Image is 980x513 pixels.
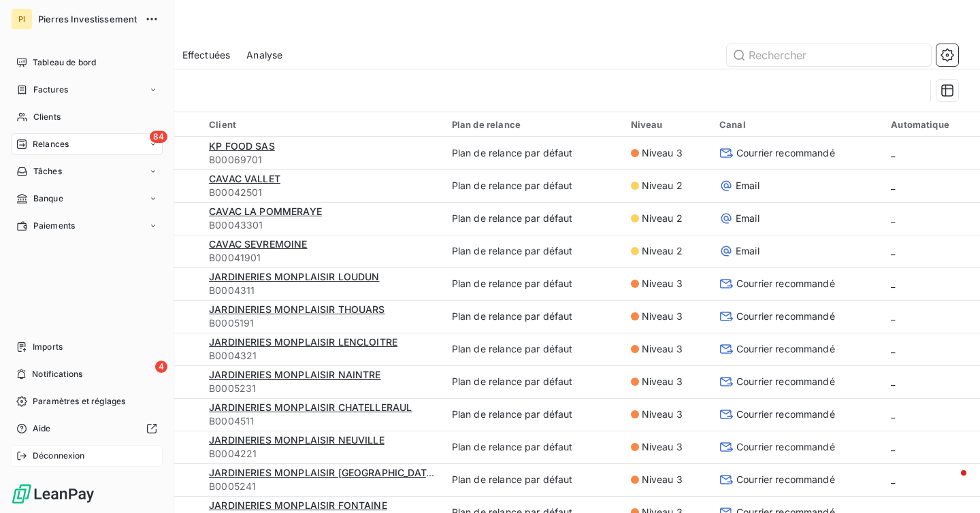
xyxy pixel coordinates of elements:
td: Plan de relance par défaut [444,333,623,365]
span: Tableau de bord [33,56,96,69]
span: _ [891,245,895,256]
span: B0005231 [209,382,436,395]
span: KP FOOD SAS [209,140,275,152]
span: Niveau 3 [642,342,683,356]
span: Client [209,119,236,130]
span: Courrier recommandé [736,473,835,486]
span: CAVAC LA POMMERAYE [209,205,322,217]
td: Plan de relance par défaut [444,202,623,235]
span: Effectuées [182,48,231,62]
span: Déconnexion [33,450,85,462]
span: Courrier recommandé [736,375,835,388]
span: Notifications [32,368,82,380]
span: JARDINERIES MONPLAISIR CHATELLERAUL [209,401,412,413]
span: B0005241 [209,480,436,493]
span: B00041901 [209,251,436,265]
span: Pierres Investissement [38,14,137,24]
div: Niveau [631,119,703,130]
span: JARDINERIES MONPLAISIR LOUDUN [209,271,379,282]
img: Logo LeanPay [11,483,95,505]
span: Niveau 3 [642,440,683,454]
span: Aide [33,423,51,435]
span: Niveau 3 [642,146,683,160]
span: Niveau 3 [642,277,683,291]
span: CAVAC VALLET [209,173,280,184]
span: _ [891,441,895,452]
span: _ [891,343,895,354]
div: Plan de relance [452,119,615,130]
span: Courrier recommandé [736,146,835,160]
span: Courrier recommandé [736,440,835,454]
div: PI [11,8,33,30]
span: Factures [33,84,68,96]
span: CAVAC SEVREMOINE [209,238,307,250]
span: Courrier recommandé [736,277,835,291]
span: JARDINERIES MONPLAISIR THOUARS [209,303,385,315]
span: Tâches [33,165,62,178]
span: B00043301 [209,218,436,232]
span: B0004221 [209,447,436,461]
span: JARDINERIES MONPLAISIR FONTAINE [209,499,387,511]
input: Rechercher [727,44,931,66]
span: B00042501 [209,186,436,199]
span: _ [891,474,895,485]
a: Aide [11,418,163,440]
span: _ [891,212,895,224]
span: Relances [33,138,69,150]
td: Plan de relance par défaut [444,365,623,398]
span: _ [891,408,895,420]
div: Automatique [891,119,972,130]
td: Plan de relance par défaut [444,300,623,333]
span: Niveau 2 [642,179,683,193]
span: B0004321 [209,349,436,363]
span: Niveau 3 [642,473,683,486]
span: 4 [155,361,167,373]
span: Email [736,212,759,225]
span: Niveau 3 [642,408,683,421]
span: Courrier recommandé [736,310,835,323]
span: B0004511 [209,414,436,428]
span: Email [736,179,759,193]
span: _ [891,147,895,159]
span: Niveau 3 [642,375,683,388]
td: Plan de relance par défaut [444,431,623,463]
td: Plan de relance par défaut [444,137,623,169]
span: Clients [33,111,61,123]
span: JARDINERIES MONPLAISIR NEUVILLE [209,434,385,446]
span: B00069701 [209,153,436,167]
span: Niveau 2 [642,244,683,258]
span: _ [891,278,895,289]
span: JARDINERIES MONPLAISIR [GEOGRAPHIC_DATA] [209,467,436,478]
span: 84 [150,131,167,143]
span: Analyse [246,48,282,62]
span: Courrier recommandé [736,408,835,421]
span: Email [736,244,759,258]
span: Niveau 3 [642,310,683,323]
td: Plan de relance par défaut [444,463,623,496]
span: B0004311 [209,284,436,297]
span: Niveau 2 [642,212,683,225]
span: Courrier recommandé [736,342,835,356]
span: JARDINERIES MONPLAISIR LENCLOITRE [209,336,397,348]
iframe: Intercom live chat [934,467,966,499]
span: Imports [33,341,63,353]
span: JARDINERIES MONPLAISIR NAINTRE [209,369,381,380]
span: _ [891,310,895,322]
td: Plan de relance par défaut [444,169,623,202]
span: Paiements [33,220,75,232]
span: B0005191 [209,316,436,330]
span: Paramètres et réglages [33,395,125,408]
td: Plan de relance par défaut [444,235,623,267]
span: _ [891,376,895,387]
span: _ [891,180,895,191]
span: Banque [33,193,63,205]
td: Plan de relance par défaut [444,398,623,431]
td: Plan de relance par défaut [444,267,623,300]
div: Canal [719,119,875,130]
